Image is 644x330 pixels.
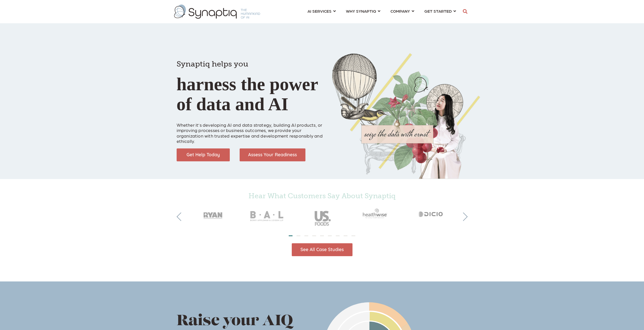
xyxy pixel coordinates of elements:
img: Collage of girl, balloon, bird, and butterfly, with seize the data with ernst text [332,53,480,179]
img: Assess Your Readiness [240,148,305,161]
img: Healthwise_gray50 [349,202,404,225]
img: BAL_gray50 [240,202,295,231]
h1: harness the power of data and AI [177,51,325,114]
a: AI SERVICES [307,6,336,16]
a: WHY SYNAPTIQ [346,6,380,16]
span: WHY SYNAPTIQ [346,8,376,14]
button: Previous [177,212,185,221]
li: Page dot 2 [297,235,300,236]
li: Page dot 4 [312,235,316,236]
li: Page dot 3 [304,235,308,236]
span: GET STARTED [424,8,452,14]
nav: menu [302,3,461,21]
li: Page dot 9 [351,235,355,236]
li: Page dot 8 [344,235,347,236]
span: Synaptiq helps you [177,59,248,69]
li: Page dot 6 [328,235,332,236]
img: USFoods_gray50 [295,202,349,231]
a: COMPANY [390,6,414,16]
li: Page dot 5 [320,235,324,236]
li: Page dot 7 [336,235,340,236]
img: RyanCompanies_gray50_2 [185,202,240,225]
h4: Hear What Customers Say About Synaptiq [185,192,459,200]
a: GET STARTED [424,6,456,16]
li: Page dot 1 [289,235,293,236]
button: Next [459,212,468,221]
p: Whether it’s developing AI and data strategy, building AI products, or improving processes or bus... [177,117,325,144]
img: Dicio [404,202,459,225]
span: AI SERVICES [307,8,331,14]
span: COMPANY [390,8,410,14]
img: synaptiq logo-1 [174,5,260,19]
img: Get Help Today [177,148,230,161]
img: See All Case Studies [292,243,352,256]
span: Raise your AIQ [177,314,293,329]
